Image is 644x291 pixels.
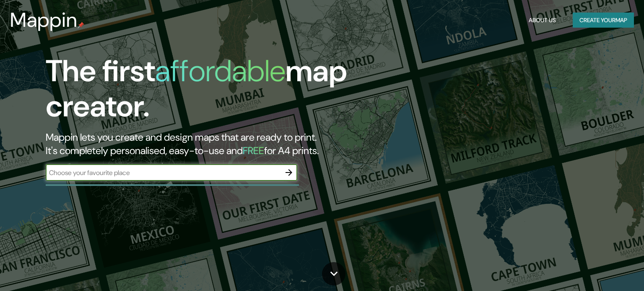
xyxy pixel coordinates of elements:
button: Create yourmap [573,13,634,28]
h1: affordable [155,52,286,90]
button: About Us [525,13,559,28]
iframe: Help widget launcher [569,258,635,282]
img: mappin-pin [78,22,84,28]
h1: The first map creator. [46,54,368,131]
h2: Mappin lets you create and design maps that are ready to print. It's completely personalised, eas... [46,131,368,157]
input: Choose your favourite place [46,168,280,178]
h3: Mappin [10,8,78,32]
h5: FREE [243,144,264,157]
